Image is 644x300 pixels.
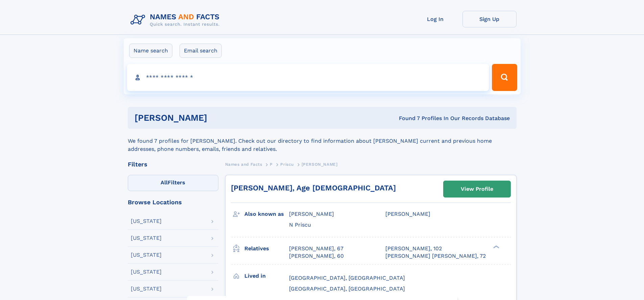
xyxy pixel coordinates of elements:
[302,162,338,167] span: [PERSON_NAME]
[289,285,405,292] span: [GEOGRAPHIC_DATA], [GEOGRAPHIC_DATA]
[244,243,289,254] h3: Relatives
[128,175,218,191] label: Filters
[231,184,396,192] a: [PERSON_NAME], Age [DEMOGRAPHIC_DATA]
[135,114,303,122] h1: [PERSON_NAME]
[289,211,334,217] span: [PERSON_NAME]
[289,222,311,228] span: N Priscu
[244,270,289,282] h3: Lived in
[129,44,172,58] label: Name search
[385,252,486,260] a: [PERSON_NAME] [PERSON_NAME], 72
[280,160,294,168] a: Priscu
[280,162,294,167] span: Priscu
[444,181,510,197] a: View Profile
[128,11,225,29] img: Logo Names and Facts
[289,275,405,281] span: [GEOGRAPHIC_DATA], [GEOGRAPHIC_DATA]
[303,115,510,122] div: Found 7 Profiles In Our Records Database
[385,245,442,252] a: [PERSON_NAME], 102
[385,211,430,217] span: [PERSON_NAME]
[492,64,517,91] button: Search Button
[128,129,517,153] div: We found 7 profiles for [PERSON_NAME]. Check out our directory to find information about [PERSON_...
[289,252,344,260] a: [PERSON_NAME], 60
[161,179,168,186] span: All
[289,245,343,252] a: [PERSON_NAME], 67
[128,161,218,167] div: Filters
[462,11,517,27] a: Sign Up
[225,160,262,168] a: Names and Facts
[180,44,222,58] label: Email search
[127,64,489,91] input: search input
[128,199,218,205] div: Browse Locations
[270,160,273,168] a: P
[131,269,162,275] div: [US_STATE]
[461,181,493,197] div: View Profile
[408,11,462,27] a: Log In
[131,235,162,241] div: [US_STATE]
[270,162,273,167] span: P
[244,208,289,220] h3: Also known as
[131,218,162,224] div: [US_STATE]
[131,252,162,258] div: [US_STATE]
[131,286,162,292] div: [US_STATE]
[492,245,500,249] div: ❯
